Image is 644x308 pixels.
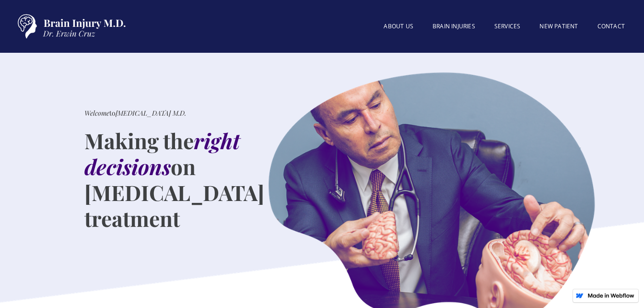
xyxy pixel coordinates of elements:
[10,10,129,43] a: home
[587,293,634,298] img: Made in Webflow
[530,17,587,36] a: New patient
[116,108,186,118] em: [MEDICAL_DATA] M.D.
[374,17,423,36] a: About US
[84,108,109,118] em: Welcome
[84,126,240,180] em: right decisions
[588,17,634,36] a: Contact
[423,17,485,36] a: BRAIN INJURIES
[485,17,530,36] a: SERVICES
[84,108,186,118] div: to
[84,128,264,231] h1: Making the on [MEDICAL_DATA] treatment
